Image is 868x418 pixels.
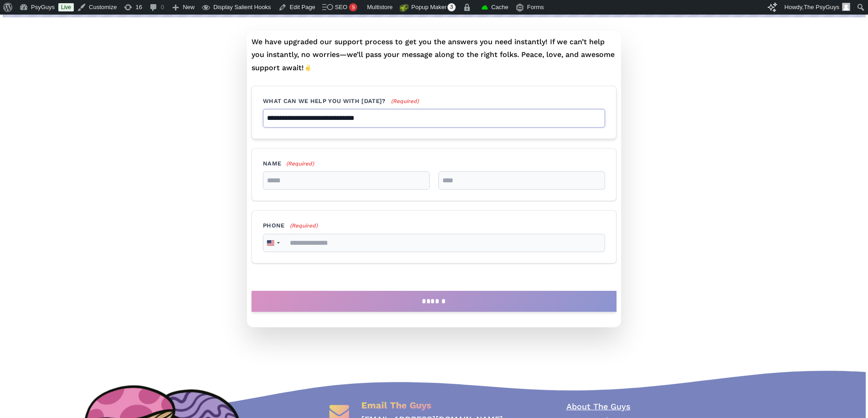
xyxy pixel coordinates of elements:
[252,36,616,75] p: We have upgraded our support process to get you the answers you need instantly! If we can’t help ...
[804,4,839,10] span: The PsyGuys
[263,234,282,252] button: Selected country
[263,97,605,105] label: What can we help you with [DATE]?
[289,222,318,230] span: (Required)
[304,64,312,71] img: ✌️
[263,222,605,230] label: Phone
[58,3,74,11] a: Live
[842,3,850,11] img: Avatar photo
[566,402,631,411] a: About The Guys
[286,160,314,168] span: (Required)
[390,98,419,105] span: (Required)
[263,160,314,168] legend: Name
[447,3,456,11] span: 3
[361,400,431,411] span: Email The Guys
[349,3,357,11] div: 9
